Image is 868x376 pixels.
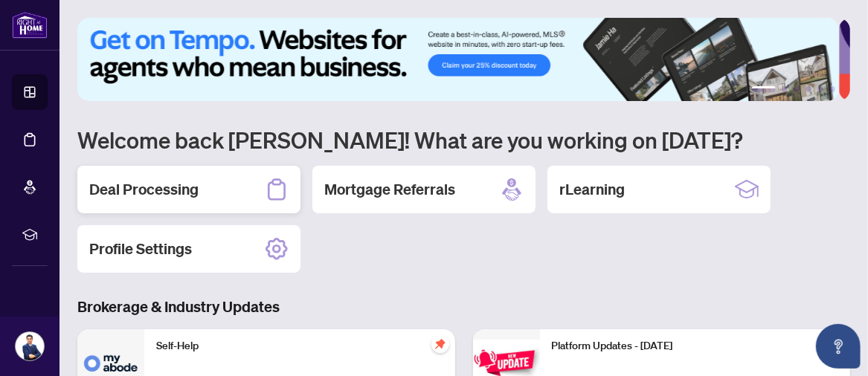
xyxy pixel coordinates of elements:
[89,239,192,259] h2: Profile Settings
[16,332,44,360] img: Profile Icon
[156,338,443,354] p: Self-Help
[12,11,48,39] img: logo
[77,126,850,154] h1: Welcome back [PERSON_NAME]! What are you working on [DATE]?
[816,324,861,369] button: Open asap
[794,86,800,92] button: 3
[829,86,835,92] button: 6
[806,86,811,92] button: 4
[752,86,776,92] button: 1
[552,338,839,354] p: Platform Updates - [DATE]
[89,179,199,200] h2: Deal Processing
[431,335,449,353] span: pushpin
[324,179,455,200] h2: Mortgage Referrals
[782,86,788,92] button: 2
[77,296,850,317] h3: Brokerage & Industry Updates
[77,18,839,101] img: Slide 0
[817,86,823,92] button: 5
[559,179,625,200] h2: rLearning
